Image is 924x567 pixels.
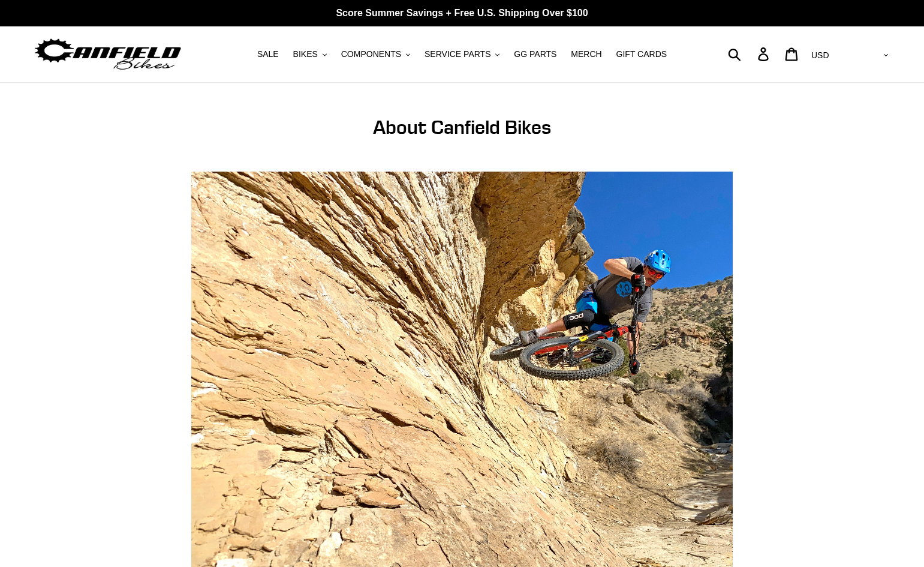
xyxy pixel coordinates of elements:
span: BIKES [293,49,318,59]
button: SERVICE PARTS [419,46,505,62]
span: SERVICE PARTS [425,49,490,59]
span: GIFT CARDS [616,49,667,59]
a: GIFT CARDS [610,46,673,62]
input: Search [735,41,765,67]
button: BIKES [287,46,333,62]
a: MERCH [565,46,607,62]
span: SALE [257,49,279,59]
span: COMPONENTS [341,49,401,59]
span: MERCH [571,49,601,59]
img: Canfield Bikes [33,35,183,73]
a: GG PARTS [508,46,562,62]
button: COMPONENTS [335,46,416,62]
h1: About Canfield Bikes [191,116,733,139]
a: SALE [251,46,285,62]
span: GG PARTS [514,49,556,59]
